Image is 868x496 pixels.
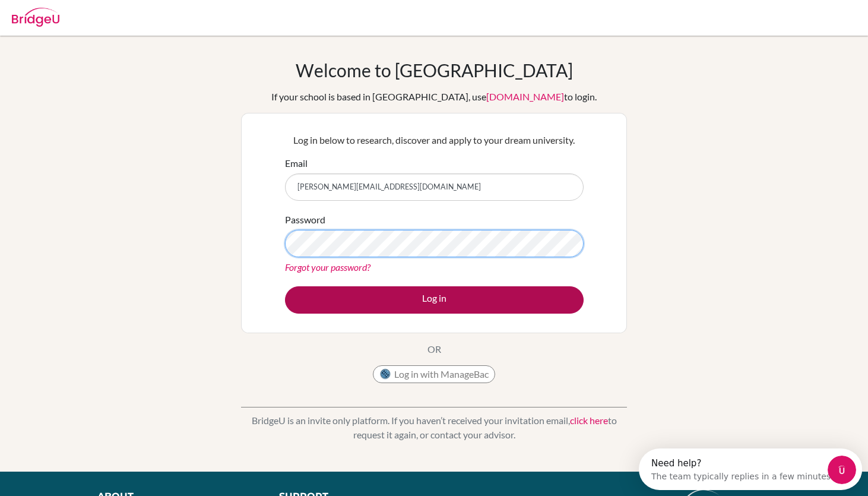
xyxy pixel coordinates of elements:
[486,91,564,102] a: [DOMAIN_NAME]
[828,456,856,484] iframe: Intercom live chat
[12,8,59,27] img: Bridge-U
[570,415,608,426] a: click here
[296,59,573,81] h1: Welcome to [GEOGRAPHIC_DATA]
[285,213,325,227] label: Password
[285,286,584,314] button: Log in
[285,156,308,170] label: Email
[373,365,495,383] button: Log in with ManageBac
[271,90,597,104] div: If your school is based in [GEOGRAPHIC_DATA], use to login.
[12,10,195,20] div: Need help?
[639,448,862,490] iframe: Intercom live chat discovery launcher
[427,342,441,356] p: OR
[285,261,370,273] a: Forgot your password?
[12,20,195,32] div: The team typically replies in a few minutes.
[5,5,230,37] div: Open Intercom Messenger
[241,413,627,442] p: BridgeU is an invite only platform. If you haven’t received your invitation email, to request it ...
[285,133,584,147] p: Log in below to research, discover and apply to your dream university.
